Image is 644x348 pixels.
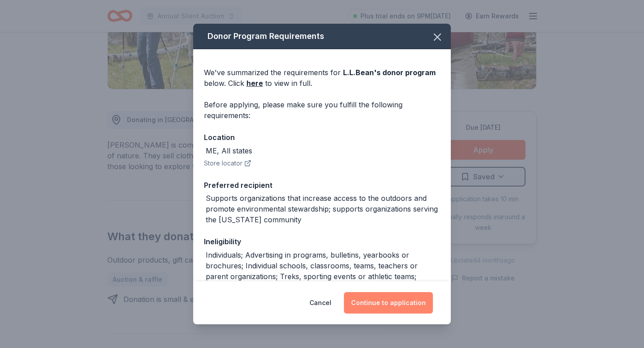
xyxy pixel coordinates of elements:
[193,24,451,49] div: Donor Program Requirements
[206,250,440,335] div: Individuals; Advertising in programs, bulletins, yearbooks or brochures; Individual schools, clas...
[204,236,440,247] div: Ineligibility
[204,158,251,169] button: Store locator
[206,145,252,156] div: ME, All states
[204,179,440,191] div: Preferred recipient
[206,193,440,225] div: Supports organizations that increase access to the outdoors and promote environmental stewardship...
[344,292,433,314] button: Continue to application
[204,67,440,89] div: We've summarized the requirements for below. Click to view in full.
[309,292,331,314] button: Cancel
[246,78,263,89] a: here
[204,99,440,121] div: Before applying, please make sure you fulfill the following requirements:
[343,68,436,77] span: L.L.Bean 's donor program
[204,132,440,143] div: Location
